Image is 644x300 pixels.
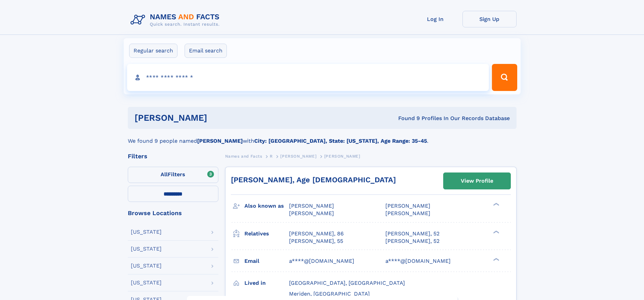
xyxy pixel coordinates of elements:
[131,280,162,285] div: [US_STATE]
[289,203,334,209] span: [PERSON_NAME]
[128,129,517,145] div: We found 9 people named with .
[127,64,489,91] input: search input
[444,173,510,189] a: View Profile
[128,11,225,29] img: Logo Names and Facts
[244,277,289,289] h3: Lived in
[131,229,162,235] div: [US_STATE]
[492,257,500,261] div: ❯
[492,64,517,91] button: Search Button
[461,173,493,189] div: View Profile
[385,237,439,245] a: [PERSON_NAME], 52
[385,230,439,237] a: [PERSON_NAME], 52
[161,171,168,178] span: All
[462,11,517,27] a: Sign Up
[244,228,289,239] h3: Relatives
[197,138,243,144] b: [PERSON_NAME]
[289,237,343,245] a: [PERSON_NAME], 55
[135,114,303,122] h1: [PERSON_NAME]
[289,280,405,286] span: [GEOGRAPHIC_DATA], [GEOGRAPHIC_DATA]
[244,255,289,267] h3: Email
[225,152,262,160] a: Names and Facts
[492,202,500,207] div: ❯
[280,154,316,159] span: [PERSON_NAME]
[270,154,273,159] span: R
[231,176,396,184] a: [PERSON_NAME], Age [DEMOGRAPHIC_DATA]
[385,203,430,209] span: [PERSON_NAME]
[254,138,427,144] b: City: [GEOGRAPHIC_DATA], State: [US_STATE], Age Range: 35-45
[492,230,500,234] div: ❯
[244,200,289,212] h3: Also known as
[324,154,360,159] span: [PERSON_NAME]
[129,44,177,58] label: Regular search
[131,263,162,269] div: [US_STATE]
[289,210,334,216] span: [PERSON_NAME]
[128,210,218,216] div: Browse Locations
[128,167,218,183] label: Filters
[128,153,218,159] div: Filters
[185,44,227,58] label: Email search
[385,210,430,216] span: [PERSON_NAME]
[408,11,462,27] a: Log In
[289,291,370,297] span: Meriden, [GEOGRAPHIC_DATA]
[303,115,510,122] div: Found 9 Profiles In Our Records Database
[280,152,316,160] a: [PERSON_NAME]
[131,246,162,252] div: [US_STATE]
[289,230,344,237] a: [PERSON_NAME], 86
[270,152,273,160] a: R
